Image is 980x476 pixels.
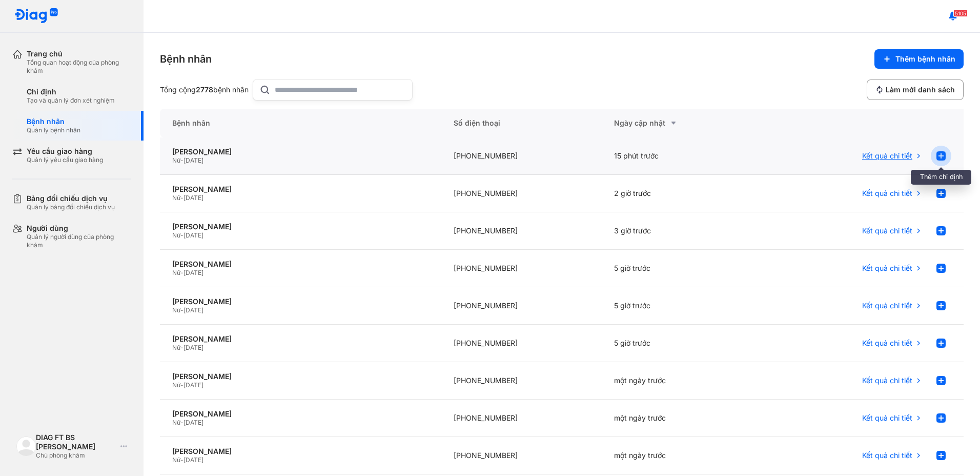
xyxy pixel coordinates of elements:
[183,156,203,164] span: [DATE]
[867,80,964,100] button: Làm mới danh sách
[953,10,968,17] span: 5105
[172,334,429,344] div: [PERSON_NAME]
[172,372,429,381] div: [PERSON_NAME]
[602,400,763,437] div: một ngày trước
[172,297,429,306] div: [PERSON_NAME]
[27,126,80,134] div: Quản lý bệnh nhân
[183,419,203,426] span: [DATE]
[180,306,183,314] span: -
[886,85,955,94] span: Làm mới danh sách
[441,175,602,212] div: [PHONE_NUMBER]
[602,287,763,325] div: 5 giờ trước
[14,8,58,24] img: logo
[862,189,912,198] span: Kết quả chi tiết
[441,437,602,474] div: [PHONE_NUMBER]
[160,109,441,137] div: Bệnh nhân
[602,362,763,400] div: một ngày trước
[180,156,183,164] span: -
[172,381,180,389] span: Nữ
[16,437,36,456] img: logo
[172,409,429,419] div: [PERSON_NAME]
[27,147,103,156] div: Yêu cầu giao hàng
[172,185,429,194] div: [PERSON_NAME]
[862,451,912,460] span: Kết quả chi tiết
[441,109,602,137] div: Số điện thoại
[441,212,602,250] div: [PHONE_NUMBER]
[183,306,203,314] span: [DATE]
[895,54,955,64] span: Thêm bệnh nhân
[27,87,115,96] div: Chỉ định
[862,301,912,310] span: Kết quả chi tiết
[172,231,180,239] span: Nữ
[27,96,115,105] div: Tạo và quản lý đơn xét nghiệm
[183,381,203,389] span: [DATE]
[27,224,131,233] div: Người dùng
[441,325,602,362] div: [PHONE_NUMBER]
[441,137,602,175] div: [PHONE_NUMBER]
[862,339,912,348] span: Kết quả chi tiết
[180,456,183,464] span: -
[160,85,249,94] div: Tổng cộng bệnh nhân
[172,419,180,426] span: Nữ
[172,222,429,231] div: [PERSON_NAME]
[180,269,183,276] span: -
[36,451,116,460] div: Chủ phòng khám
[441,362,602,400] div: [PHONE_NUMBER]
[602,137,763,175] div: 15 phút trước
[602,325,763,362] div: 5 giờ trước
[183,194,203,202] span: [DATE]
[183,456,203,464] span: [DATE]
[172,306,180,314] span: Nữ
[172,156,180,164] span: Nữ
[183,269,203,276] span: [DATE]
[180,344,183,351] span: -
[183,231,203,239] span: [DATE]
[180,419,183,426] span: -
[160,52,212,66] div: Bệnh nhân
[862,376,912,385] span: Kết quả chi tiết
[172,269,180,276] span: Nữ
[183,344,203,351] span: [DATE]
[602,437,763,474] div: một ngày trước
[862,226,912,235] span: Kết quả chi tiết
[602,212,763,250] div: 3 giờ trước
[172,344,180,351] span: Nữ
[441,250,602,287] div: [PHONE_NUMBER]
[614,117,750,129] div: Ngày cập nhật
[27,203,115,211] div: Quản lý bảng đối chiếu dịch vụ
[180,231,183,239] span: -
[36,433,116,451] div: DIAG FT BS [PERSON_NAME]
[602,250,763,287] div: 5 giờ trước
[874,49,964,69] button: Thêm bệnh nhân
[27,49,131,58] div: Trang chủ
[27,156,103,164] div: Quản lý yêu cầu giao hàng
[602,175,763,212] div: 2 giờ trước
[862,264,912,273] span: Kết quả chi tiết
[172,260,429,269] div: [PERSON_NAME]
[27,194,115,203] div: Bảng đối chiếu dịch vụ
[172,194,180,202] span: Nữ
[180,194,183,202] span: -
[172,456,180,464] span: Nữ
[196,85,213,94] span: 2778
[441,400,602,437] div: [PHONE_NUMBER]
[172,147,429,156] div: [PERSON_NAME]
[27,233,131,249] div: Quản lý người dùng của phòng khám
[441,287,602,325] div: [PHONE_NUMBER]
[862,413,912,423] span: Kết quả chi tiết
[27,117,80,126] div: Bệnh nhân
[180,381,183,389] span: -
[862,151,912,161] span: Kết quả chi tiết
[27,58,131,75] div: Tổng quan hoạt động của phòng khám
[172,447,429,456] div: [PERSON_NAME]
